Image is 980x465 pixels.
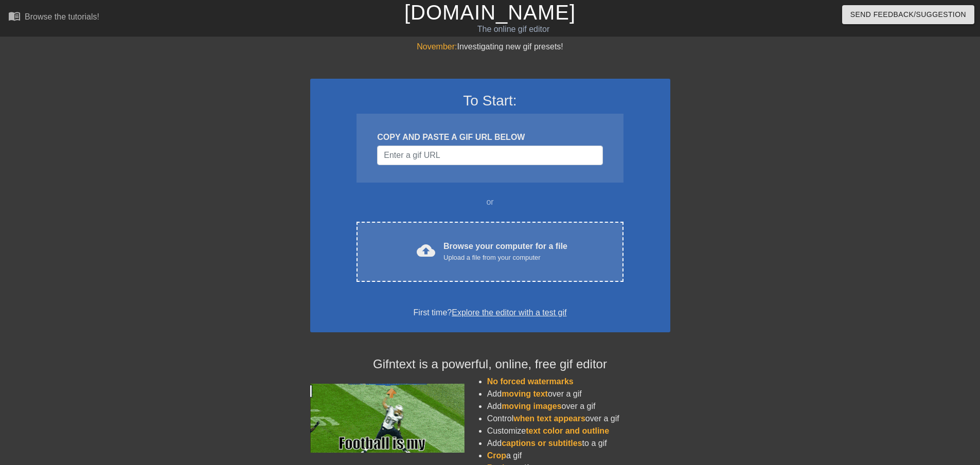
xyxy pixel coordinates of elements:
input: Username [377,146,602,165]
span: No forced watermarks [487,377,574,386]
li: Add over a gif [487,388,670,400]
li: Control over a gif [487,413,670,425]
li: Add over a gif [487,400,670,413]
span: November: [417,42,457,51]
div: Browse your computer for a file [443,240,567,263]
li: Customize [487,425,670,437]
span: cloud_upload [417,241,435,260]
span: menu_book [8,10,21,22]
a: [DOMAIN_NAME] [404,1,576,24]
h4: Gifntext is a powerful, online, free gif editor [310,357,670,372]
div: Investigating new gif presets! [310,41,670,53]
div: COPY AND PASTE A GIF URL BELOW [377,131,602,144]
div: Upload a file from your computer [443,253,567,263]
span: moving text [502,389,548,398]
div: First time? [324,307,657,319]
h3: To Start: [324,92,657,110]
li: Add to a gif [487,437,670,450]
span: text color and outline [526,426,609,435]
img: football_small.gif [310,384,465,453]
li: a gif [487,450,670,462]
div: or [337,196,644,208]
div: Browse the tutorials! [25,12,99,21]
a: Explore the editor with a test gif [452,308,566,317]
button: Send Feedback/Suggestion [842,5,974,24]
span: Crop [487,451,506,460]
a: Browse the tutorials! [8,10,99,26]
span: when text appears [513,414,585,423]
span: moving images [502,402,561,410]
div: The online gif editor [332,23,695,35]
span: captions or subtitles [502,439,582,448]
span: Send Feedback/Suggestion [850,8,966,21]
